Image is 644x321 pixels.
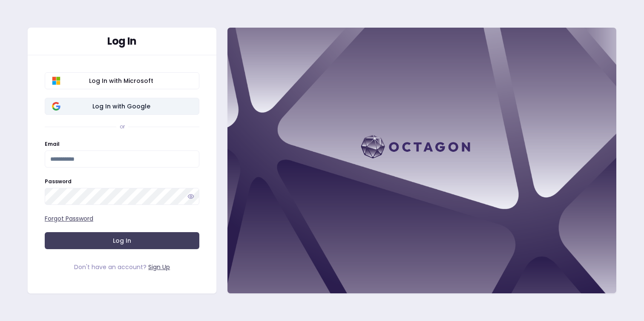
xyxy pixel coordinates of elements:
button: Log In with Microsoft [45,72,199,89]
label: Password [45,178,72,185]
div: Log In [45,36,199,46]
a: Forgot Password [45,214,93,223]
div: Don't have an account? [45,263,199,271]
span: Log In with Microsoft [50,77,192,85]
button: Log In with Google [45,98,199,115]
span: Log In with Google [50,102,192,111]
a: Sign Up [148,263,170,271]
button: Log In [45,232,199,249]
div: or [120,123,125,130]
span: Log In [113,236,131,245]
label: Email [45,140,60,148]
